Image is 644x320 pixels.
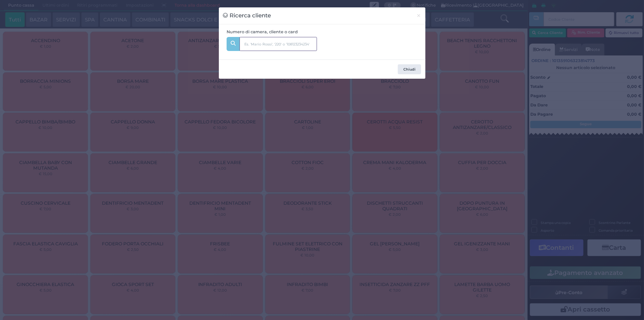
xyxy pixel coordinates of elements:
[398,64,421,75] button: Chiudi
[223,11,271,20] h3: Ricerca cliente
[240,37,317,51] input: Es. 'Mario Rossi', '220' o '108123234234'
[227,29,298,35] label: Numero di camera, cliente o card
[412,7,425,24] button: Chiudi
[416,11,421,20] span: ×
